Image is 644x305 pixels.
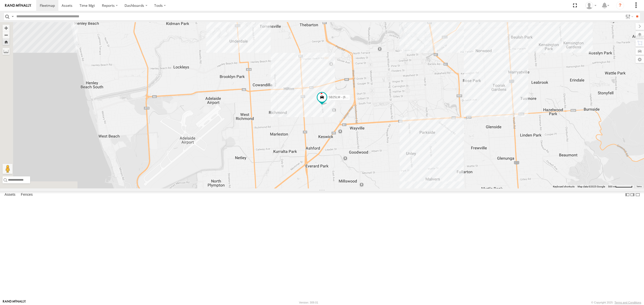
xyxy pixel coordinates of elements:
[578,185,605,188] span: Map data ©2025 Google
[3,48,10,55] label: Measure
[607,185,634,188] button: Map Scale: 500 m per 64 pixels
[3,25,10,31] button: Zoom in
[615,301,641,304] a: Terms and Conditions
[635,191,640,198] label: Hide Summary Table
[616,2,624,10] i: ?
[553,185,575,188] button: Keyboard shortcuts
[625,191,630,198] label: Dock Summary Table to the Left
[5,4,31,7] img: rand-logo.svg
[630,191,635,198] label: Dock Summary Table to the Right
[623,13,634,20] label: Search Filter Options
[591,301,641,304] div: © Copyright 2025 -
[636,186,642,188] a: Terms (opens in new tab)
[3,31,10,38] button: Zoom out
[635,56,644,63] label: Map Settings
[329,95,361,99] span: SB25LM - (6P HINO) R6
[608,185,615,188] span: 500 m
[2,191,18,198] label: Assets
[584,2,598,9] div: Peter Lu
[3,300,26,305] a: Visit our Website
[299,301,318,304] div: Version: 309.01
[3,164,13,174] button: Drag Pegman onto the map to open Street View
[11,13,15,20] label: Search Query
[3,38,10,45] button: Zoom Home
[18,191,35,198] label: Fences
